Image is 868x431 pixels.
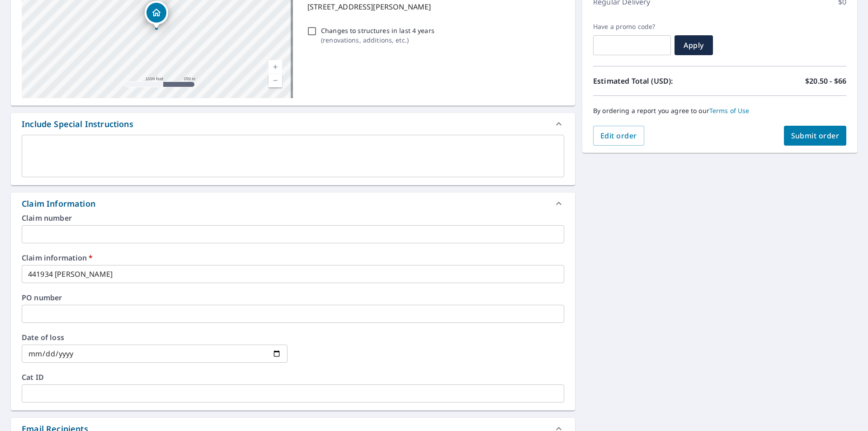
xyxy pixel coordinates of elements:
button: Apply [675,35,713,55]
p: ( renovations, additions, etc. ) [321,35,434,45]
p: $20.50 - $66 [805,76,846,86]
label: Claim information [22,254,564,261]
p: [STREET_ADDRESS][PERSON_NAME] [307,1,561,12]
div: Include Special Instructions [11,113,575,135]
button: Edit order [593,126,644,146]
span: Edit order [600,131,637,141]
span: Submit order [791,131,840,141]
div: Dropped pin, building 1, Residential property, 15 Connelly Dr Medford, NY 11763 [145,1,168,29]
p: By ordering a report you agree to our [593,107,846,115]
div: Claim Information [22,198,95,210]
a: Terms of Use [709,106,750,115]
a: Current Level 15, Zoom Out [269,74,282,87]
button: Submit order [784,126,847,146]
a: Current Level 15, Zoom In [269,60,282,74]
label: Claim number [22,214,564,222]
div: Include Special Instructions [22,118,133,130]
p: Changes to structures in last 4 years [321,26,434,35]
div: Claim Information [11,193,575,214]
label: Have a promo code? [593,23,671,31]
p: Estimated Total (USD): [593,76,720,86]
label: Date of loss [22,334,288,341]
span: Apply [682,40,706,50]
label: Cat ID [22,374,564,381]
label: PO number [22,294,564,301]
